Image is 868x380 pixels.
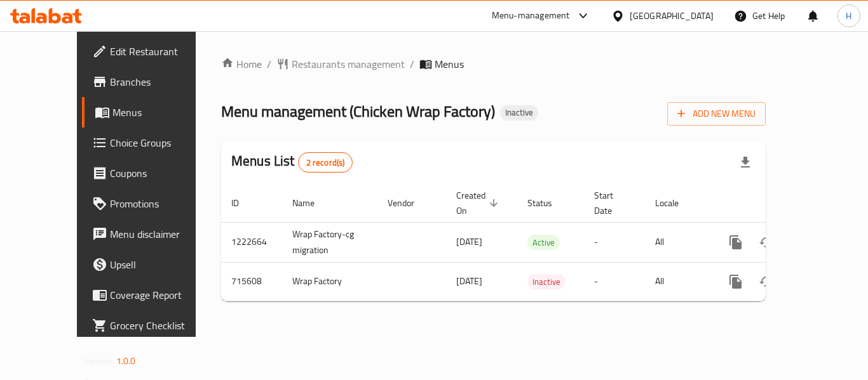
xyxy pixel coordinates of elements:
[388,195,431,211] span: Vendor
[594,188,630,218] span: Start Date
[231,152,353,173] h2: Menus List
[645,262,710,301] td: All
[710,184,853,223] th: Actions
[112,105,212,120] span: Menus
[456,188,502,218] span: Created On
[677,106,756,122] span: Add New Menu
[221,97,495,126] span: Menu management ( Chicken Wrap Factory )
[82,310,222,341] a: Grocery Checklist
[82,219,222,249] a: Menu disclaimer
[721,266,751,297] button: more
[82,249,222,280] a: Upsell
[83,353,114,369] span: Version:
[500,105,538,121] div: Inactive
[410,56,414,72] li: /
[527,195,569,211] span: Status
[267,56,271,72] li: /
[82,128,222,158] a: Choice Groups
[110,166,212,181] span: Coupons
[527,275,566,289] span: Inactive
[110,287,212,303] span: Coverage Report
[110,318,212,333] span: Grocery Checklist
[292,56,405,72] span: Restaurants management
[110,135,212,150] span: Choice Groups
[110,44,212,59] span: Edit Restaurant
[221,56,766,72] nav: breadcrumb
[492,8,570,23] div: Menu-management
[298,152,353,173] div: Total records count
[645,222,710,262] td: All
[282,222,377,262] td: Wrap Factory-cg migration
[110,257,212,272] span: Upsell
[221,222,282,262] td: 1222664
[435,56,464,72] span: Menus
[292,195,331,211] span: Name
[584,222,645,262] td: -
[110,196,212,211] span: Promotions
[221,56,262,72] a: Home
[751,227,782,258] button: Change Status
[846,9,851,23] span: H
[221,184,853,301] table: enhanced table
[751,266,782,297] button: Change Status
[655,195,695,211] span: Locale
[231,195,255,211] span: ID
[721,227,751,258] button: more
[527,235,560,250] span: Active
[456,273,482,289] span: [DATE]
[82,97,222,128] a: Menus
[630,9,714,23] div: [GEOGRAPHIC_DATA]
[299,157,353,169] span: 2 record(s)
[82,188,222,219] a: Promotions
[82,36,222,67] a: Edit Restaurant
[527,274,566,289] div: Inactive
[456,233,482,250] span: [DATE]
[116,353,136,369] span: 1.0.0
[500,107,538,118] span: Inactive
[282,262,377,301] td: Wrap Factory
[221,262,282,301] td: 715608
[82,67,222,97] a: Branches
[82,280,222,310] a: Coverage Report
[276,56,405,72] a: Restaurants management
[82,158,222,188] a: Coupons
[730,147,761,178] div: Export file
[584,262,645,301] td: -
[667,102,766,126] button: Add New Menu
[110,226,212,242] span: Menu disclaimer
[110,74,212,89] span: Branches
